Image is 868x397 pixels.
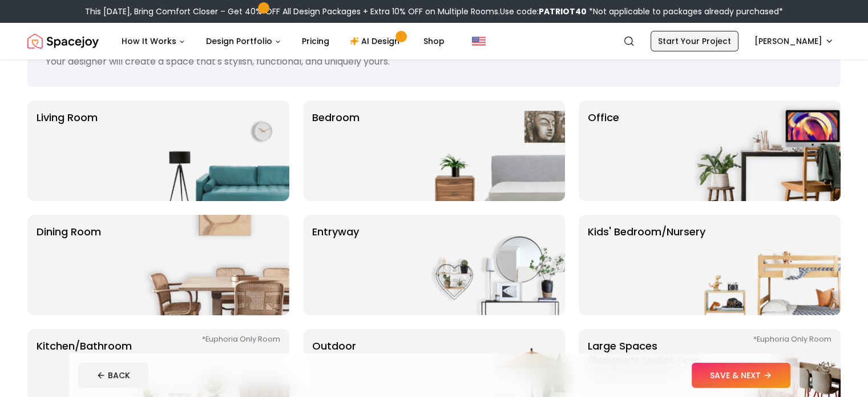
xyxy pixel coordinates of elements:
img: entryway [419,215,565,315]
a: Spacejoy [27,30,99,53]
p: Office [588,110,619,192]
span: *Not applicable to packages already purchased* [587,6,783,17]
button: Design Portfolio [197,30,290,53]
div: This [DATE], Bring Comfort Closer – Get 40% OFF All Design Packages + Extra 10% OFF on Multiple R... [85,6,783,17]
nav: Global [27,23,841,59]
p: Your designer will create a space that's stylish, functional, and uniquely yours. [46,55,822,69]
button: SAVE & NEXT [692,363,790,388]
a: Pricing [293,30,338,53]
img: Kids' Bedroom/Nursery [695,215,841,315]
nav: Main [112,30,454,53]
img: Spacejoy Logo [27,30,99,53]
img: Office [695,101,841,201]
button: How It Works [112,30,195,53]
a: AI Design [341,30,412,53]
p: Kids' Bedroom/Nursery [588,224,705,306]
button: BACK [78,363,148,388]
img: Bedroom [419,101,565,201]
b: PATRIOT40 [539,6,587,17]
img: United States [472,34,486,48]
span: Use code: [500,6,587,17]
p: Dining Room [37,224,101,306]
p: Bedroom [312,110,360,192]
p: Living Room [37,110,98,192]
a: Start Your Project [651,31,738,51]
img: Living Room [143,101,289,201]
a: Shop [414,30,454,53]
p: entryway [312,224,359,306]
button: [PERSON_NAME] [748,31,841,51]
img: Dining Room [143,215,289,315]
